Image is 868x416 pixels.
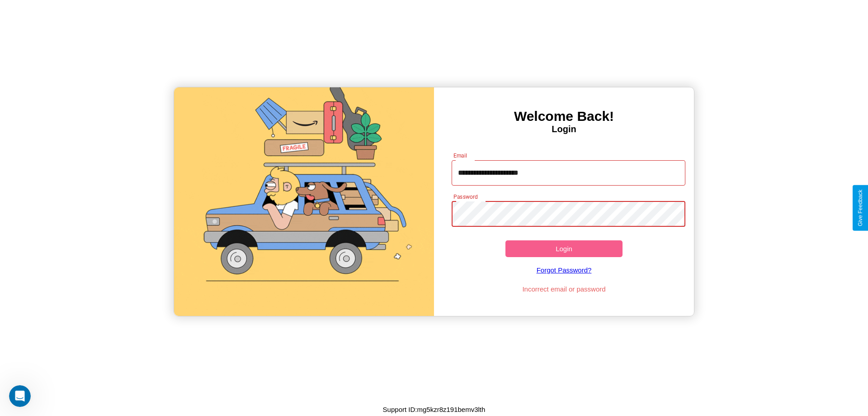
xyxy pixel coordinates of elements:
h3: Welcome Back! [434,109,694,124]
p: Support ID: mg5kzr8z191bemv3lth [383,403,486,416]
label: Email [453,152,467,159]
a: Forgot Password? [447,257,681,283]
p: Incorrect email or password [447,283,681,295]
div: Give Feedback [857,190,863,226]
iframe: Intercom live chat [9,385,31,407]
label: Password [453,193,477,201]
img: gif [174,87,434,316]
h4: Login [434,124,694,134]
button: Login [505,240,623,257]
